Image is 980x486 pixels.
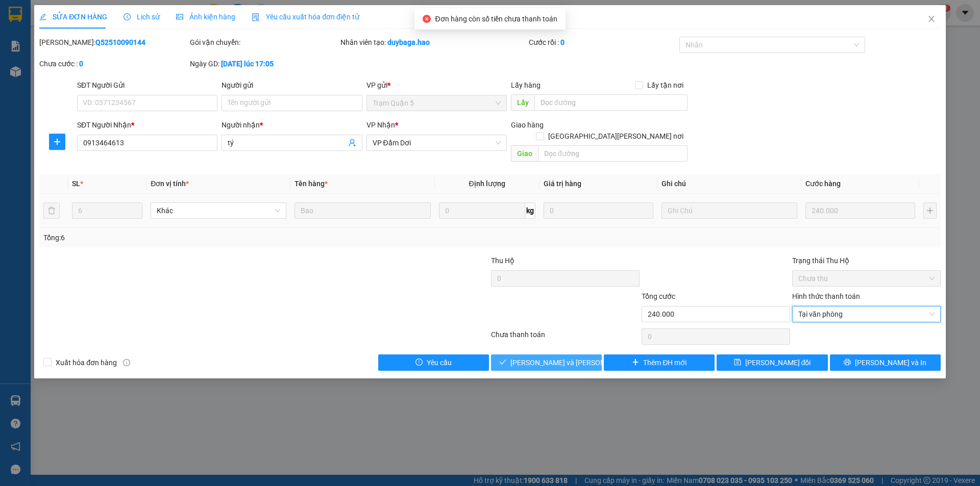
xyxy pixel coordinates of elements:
[252,13,260,21] img: icon
[295,202,430,219] input: VD: Bàn, Ghế
[95,38,427,50] li: Hotline: 02839552959
[510,357,648,368] span: [PERSON_NAME] và [PERSON_NAME] hàng
[79,60,83,68] b: 0
[490,329,641,347] div: Chưa thanh toán
[805,180,841,188] span: Cước hàng
[544,131,688,142] span: [GEOGRAPHIC_DATA][PERSON_NAME] nơi
[13,13,64,64] img: logo.jpg
[642,292,675,300] span: Tổng cước
[77,80,217,91] div: SĐT Người Gửi
[222,80,362,91] div: Người gửi
[855,357,926,368] span: [PERSON_NAME] và In
[378,354,489,371] button: exclamation-circleYêu cầu
[544,202,653,219] input: 0
[435,15,557,23] span: Đơn hàng còn số tiền chưa thanh toán
[39,58,188,69] div: Chưa cước :
[348,139,356,147] span: user-add
[366,80,507,91] div: VP gửi
[923,202,937,219] button: plus
[151,180,189,188] span: Đơn vị tính
[469,180,505,188] span: Định lượng
[340,37,527,48] div: Nhân viên tạo:
[511,94,534,111] span: Lấy
[511,81,541,89] span: Lấy hàng
[157,203,280,218] span: Khác
[830,354,941,371] button: printer[PERSON_NAME] và In
[387,38,430,46] b: duybaga.hao
[124,13,160,21] span: Lịch sử
[190,37,338,48] div: Gói vận chuyển:
[792,292,860,300] label: Hình thức thanh toán
[805,202,915,219] input: 0
[423,15,431,23] span: close-circle
[499,359,506,367] span: check
[222,119,362,131] div: Người nhận
[632,359,639,367] span: plus
[190,58,338,69] div: Ngày GD:
[373,135,501,150] span: VP Đầm Dơi
[511,121,544,129] span: Giao hàng
[373,95,501,111] span: Trạm Quận 5
[72,180,80,188] span: SL
[39,37,188,48] div: [PERSON_NAME]:
[252,13,359,21] span: Yêu cầu xuất hóa đơn điện tử
[43,232,378,243] div: Tổng: 6
[560,38,565,46] b: 0
[39,13,107,21] span: SỬA ĐƠN HÀNG
[491,257,514,265] span: Thu Hộ
[491,354,602,371] button: check[PERSON_NAME] và [PERSON_NAME] hàng
[525,202,535,219] span: kg
[52,357,121,368] span: Xuất hóa đơn hàng
[295,180,328,188] span: Tên hàng
[927,15,936,23] span: close
[415,359,423,367] span: exclamation-circle
[529,37,677,48] div: Cước rồi :
[221,60,274,68] b: [DATE] lúc 17:05
[77,119,217,131] div: SĐT Người Nhận
[657,174,801,194] th: Ghi chú
[734,359,741,367] span: save
[366,121,395,129] span: VP Nhận
[43,202,60,219] button: delete
[604,354,715,371] button: plusThêm ĐH mới
[745,357,811,368] span: [PERSON_NAME] đổi
[427,357,452,368] span: Yêu cầu
[917,5,946,34] button: Close
[511,145,538,162] span: Giao
[798,306,935,322] span: Tại văn phòng
[176,13,235,21] span: Ảnh kiện hàng
[844,359,851,367] span: printer
[792,255,941,266] div: Trạng thái Thu Hộ
[95,38,145,46] b: Q52510090144
[95,25,427,38] li: 26 Phó Cơ Điều, Phường 12
[798,271,935,286] span: Chưa thu
[534,94,688,111] input: Dọc đường
[643,357,687,368] span: Thêm ĐH mới
[176,13,183,20] span: picture
[544,180,581,188] span: Giá trị hàng
[50,138,65,146] span: plus
[123,359,130,366] span: info-circle
[39,13,46,20] span: edit
[717,354,827,371] button: save[PERSON_NAME] đổi
[538,145,688,162] input: Dọc đường
[124,13,131,20] span: clock-circle
[13,74,123,91] b: GỬI : VP Đầm Dơi
[49,134,65,150] button: plus
[643,80,688,91] span: Lấy tận nơi
[661,202,797,219] input: Ghi Chú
